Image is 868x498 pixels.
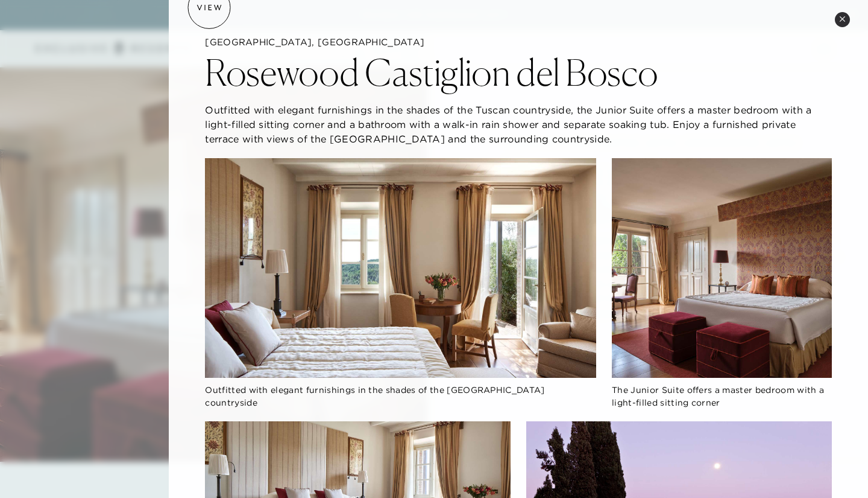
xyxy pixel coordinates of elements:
[612,385,824,408] span: The Junior Suite offers a master bedroom with a light-filled sitting corner
[813,442,868,498] iframe: Qualified Messenger
[205,54,658,91] h2: Rosewood Castiglion del Bosco
[205,385,544,408] span: Outfitted with elegant furnishings in the shades of the [GEOGRAPHIC_DATA] countryside
[205,36,832,48] h5: [GEOGRAPHIC_DATA], [GEOGRAPHIC_DATA]
[205,103,832,146] p: Outfitted with elegant furnishings in the shades of the Tuscan countryside, the Junior Suite offe...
